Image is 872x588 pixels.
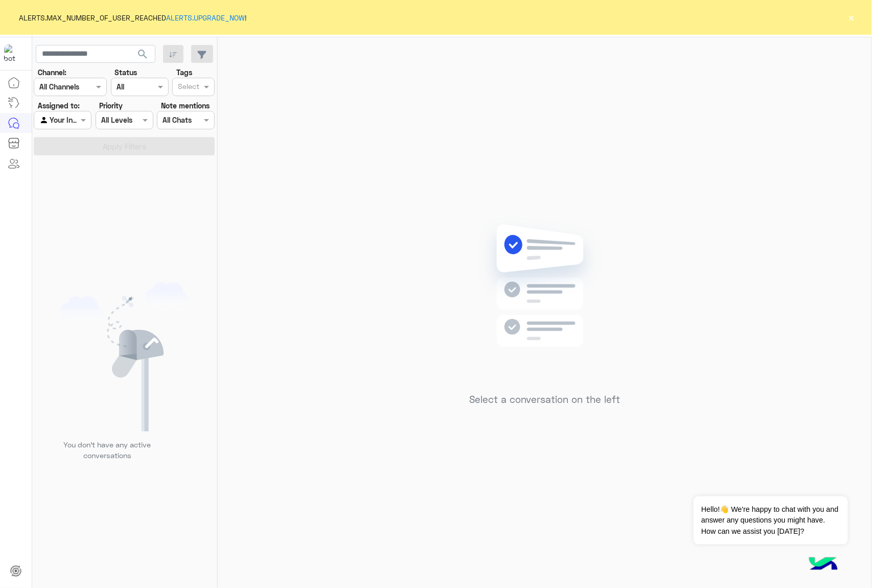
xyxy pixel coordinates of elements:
label: Status [114,67,137,78]
div: Select [176,81,199,94]
a: ALERTS.UPGRADE_NOW [167,13,245,22]
img: empty users [60,282,189,432]
button: search [130,45,155,67]
label: Channel: [38,67,66,78]
img: 713415422032625 [4,44,22,63]
h5: Select a conversation on the left [469,394,620,405]
label: Priority [99,100,123,111]
p: You don’t have any active conversations [56,439,159,461]
label: Tags [176,67,192,78]
span: Hello!👋 We're happy to chat with you and answer any questions you might have. How can we assist y... [694,496,847,545]
img: hulul-logo.png [806,547,841,583]
img: no messages [471,216,618,386]
span: ALERTS.MAX_NUMBER_OF_USER_REACHED ! [19,12,247,23]
span: search [136,48,149,60]
label: Note mentions [161,100,210,111]
button: × [846,12,857,22]
button: Apply Filters [34,137,215,155]
label: Assigned to: [38,100,80,111]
